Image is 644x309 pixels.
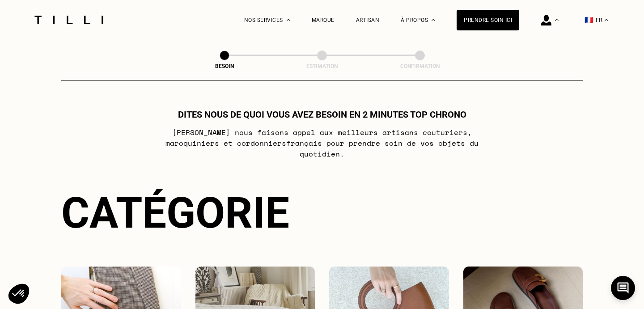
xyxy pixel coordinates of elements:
div: Estimation [277,63,367,69]
div: Confirmation [375,63,465,69]
div: Besoin [180,63,269,69]
a: Artisan [356,17,380,23]
a: Prendre soin ici [457,10,519,30]
h1: Dites nous de quoi vous avez besoin en 2 minutes top chrono [178,109,466,120]
div: Catégorie [61,188,583,238]
img: Logo du service de couturière Tilli [31,16,106,24]
span: 🇫🇷 [585,16,593,24]
img: icône connexion [541,15,551,25]
a: Marque [312,17,335,23]
img: Menu déroulant à propos [432,19,435,21]
img: Menu déroulant [287,19,290,21]
img: menu déroulant [605,19,608,21]
p: [PERSON_NAME] nous faisons appel aux meilleurs artisans couturiers , maroquiniers et cordonniers ... [145,127,500,159]
img: Menu déroulant [555,19,559,21]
